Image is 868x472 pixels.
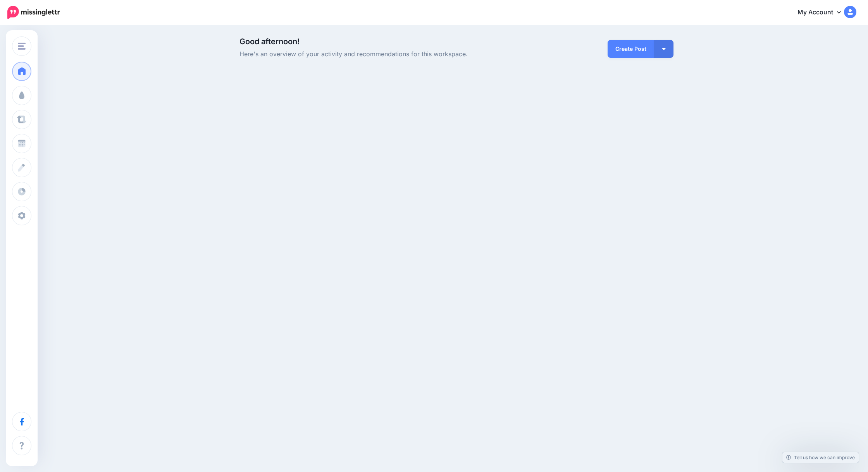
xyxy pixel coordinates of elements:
a: Create Post [608,40,654,58]
img: menu.png [18,43,26,50]
a: Tell us how we can improve [782,452,859,463]
span: Here's an overview of your activity and recommendations for this workspace. [239,49,525,59]
img: arrow-down-white.png [662,48,666,50]
span: Good afternoon! [239,37,300,46]
img: Missinglettr [7,6,60,19]
a: My Account [790,3,856,22]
